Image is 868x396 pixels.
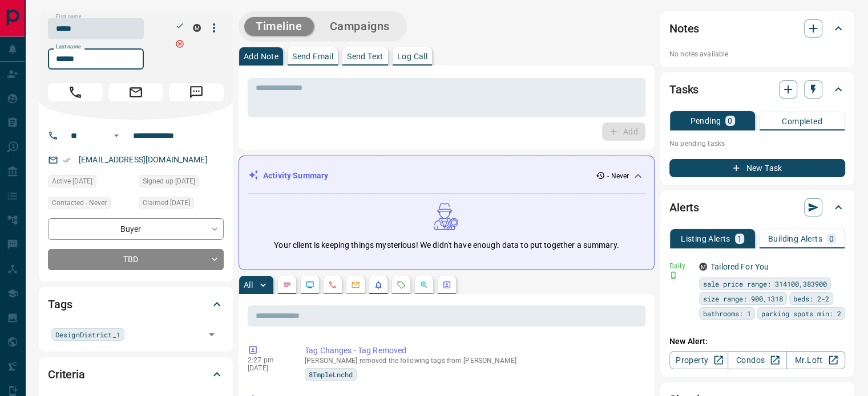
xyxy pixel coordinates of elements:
[244,17,314,36] button: Timeline
[48,361,224,388] div: Criteria
[52,175,92,187] span: Active [DATE]
[669,49,845,59] p: No notes available
[669,198,699,217] h2: Alerts
[669,159,845,177] button: New Task
[829,235,834,243] p: 0
[263,170,328,182] p: Activity Summary
[768,235,822,243] p: Building Alerts
[48,83,103,101] span: Call
[143,175,195,187] span: Signed up [DATE]
[244,281,253,289] p: All
[48,291,224,318] div: Tags
[274,239,619,251] p: Your client is keeping things mysterious! We didn't have enough data to put together a summary.
[347,52,383,60] p: Send Text
[669,336,845,348] p: New Alert:
[782,117,822,125] p: Completed
[48,365,85,383] h2: Criteria
[204,326,220,342] button: Open
[397,52,427,60] p: Log Call
[248,364,288,372] p: [DATE]
[305,357,641,365] p: [PERSON_NAME] removed the following tags from [PERSON_NAME]
[710,262,769,271] a: Tailored For You
[728,351,786,369] a: Condos
[669,135,845,152] p: No pending tasks
[786,351,845,369] a: Mr.Loft
[681,235,730,243] p: Listing Alerts
[669,261,692,271] p: Daily
[79,155,208,164] a: [EMAIL_ADDRESS][DOMAIN_NAME]
[669,271,677,279] svg: Push Notification Only
[55,329,120,340] span: DesignDistrict_1
[169,83,224,101] span: Message
[699,263,707,271] div: mrloft.ca
[282,280,292,289] svg: Notes
[52,197,107,209] span: Contacted - Never
[374,280,383,289] svg: Listing Alerts
[48,295,72,313] h2: Tags
[607,171,629,181] p: - Never
[793,293,829,304] span: beds: 2-2
[139,175,224,191] div: Sat Nov 13 2021
[761,308,841,319] span: parking spots min: 2
[248,356,288,364] p: 2:27 pm
[305,280,314,289] svg: Lead Browsing Activity
[292,52,333,60] p: Send Email
[143,197,190,209] span: Claimed [DATE]
[244,52,278,60] p: Add Note
[442,280,451,289] svg: Agent Actions
[328,280,337,289] svg: Calls
[703,308,751,319] span: bathrooms: 1
[737,235,742,243] p: 1
[318,17,401,36] button: Campaigns
[669,15,845,42] div: Notes
[690,117,721,125] p: Pending
[397,280,406,289] svg: Requests
[48,249,224,270] div: TBD
[63,156,71,164] svg: Email Verified
[110,129,123,142] button: Open
[309,369,353,380] span: 8TmpleLnchd
[56,13,81,21] label: First name
[669,80,699,99] h2: Tasks
[703,293,783,304] span: size range: 900,1318
[193,24,201,32] div: mrloft.ca
[419,280,429,289] svg: Opportunities
[56,43,81,51] label: Last name
[305,345,641,357] p: Tag Changes - Tag Removed
[669,351,728,369] a: Property
[139,197,224,213] div: Sat Nov 13 2021
[728,117,732,125] p: 0
[248,165,645,186] div: Activity Summary- Never
[669,76,845,103] div: Tasks
[669,194,845,221] div: Alerts
[48,175,133,191] div: Sat Nov 13 2021
[108,83,163,101] span: Email
[351,280,360,289] svg: Emails
[669,19,699,38] h2: Notes
[703,278,827,289] span: sale price range: 314100,383900
[48,218,224,239] div: Buyer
